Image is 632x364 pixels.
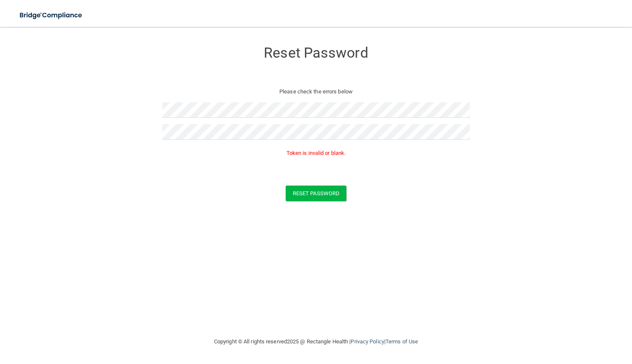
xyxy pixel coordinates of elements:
[386,338,418,345] a: Terms of Use
[286,186,346,201] button: Reset Password
[351,338,384,345] a: Privacy Policy
[13,7,90,24] img: bridge_compliance_login_screen.278c3ca4.svg
[169,87,463,97] p: Please check the errors below
[162,45,470,61] h3: Reset Password
[162,328,470,355] div: Copyright © All rights reserved 2025 @ Rectangle Health | |
[486,304,622,338] iframe: Drift Widget Chat Controller
[162,148,470,158] p: Token is invalid or blank.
